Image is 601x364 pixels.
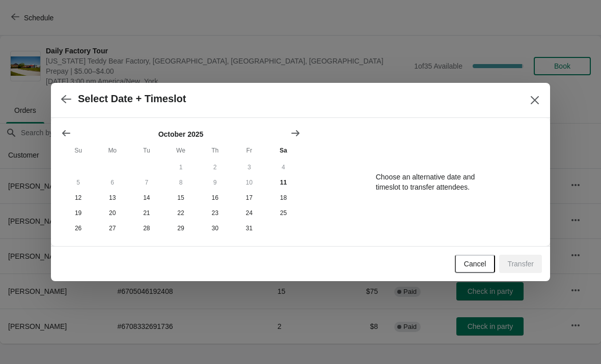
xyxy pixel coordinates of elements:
[376,172,475,192] p: Choose an alternative date and timeslot to transfer attendees.
[198,141,232,160] th: Thursday
[198,205,232,221] button: Thursday October 23 2025
[526,91,544,109] button: Close
[129,175,163,190] button: Tuesday October 7 2025
[95,190,129,205] button: Monday October 13 2025
[266,160,300,175] button: Saturday October 4 2025
[163,190,198,205] button: Wednesday October 15 2025
[286,124,305,142] button: Show next month, November 2025
[95,175,129,190] button: Monday October 6 2025
[95,205,129,221] button: Monday October 20 2025
[129,205,163,221] button: Tuesday October 21 2025
[232,190,266,205] button: Friday October 17 2025
[61,221,95,236] button: Sunday October 26 2025
[266,190,300,205] button: Saturday October 18 2025
[78,93,186,105] h2: Select Date + Timeslot
[163,175,198,190] button: Wednesday October 8 2025
[232,141,266,160] th: Friday
[266,141,300,160] th: Saturday
[455,255,496,273] button: Cancel
[232,175,266,190] button: Friday October 10 2025
[95,141,129,160] th: Monday
[232,160,266,175] button: Friday October 3 2025
[198,160,232,175] button: Thursday October 2 2025
[266,205,300,221] button: Saturday October 25 2025
[198,175,232,190] button: Thursday October 9 2025
[163,221,198,236] button: Wednesday October 29 2025
[61,190,95,205] button: Sunday October 12 2025
[198,221,232,236] button: Thursday October 30 2025
[129,190,163,205] button: Tuesday October 14 2025
[129,221,163,236] button: Tuesday October 28 2025
[61,175,95,190] button: Sunday October 5 2025
[232,221,266,236] button: Friday October 31 2025
[198,190,232,205] button: Thursday October 16 2025
[57,124,75,142] button: Show previous month, September 2025
[464,260,486,268] span: Cancel
[61,141,95,160] th: Sunday
[266,175,300,190] button: Today Saturday October 11 2025
[163,160,198,175] button: Wednesday October 1 2025
[163,141,198,160] th: Wednesday
[61,205,95,221] button: Sunday October 19 2025
[129,141,163,160] th: Tuesday
[232,205,266,221] button: Friday October 24 2025
[163,205,198,221] button: Wednesday October 22 2025
[95,221,129,236] button: Monday October 27 2025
